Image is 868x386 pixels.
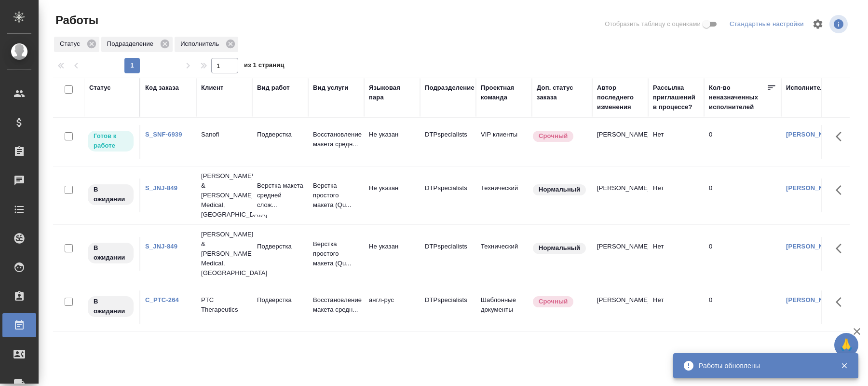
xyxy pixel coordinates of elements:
td: [PERSON_NAME] [592,237,648,271]
td: Шаблонные документы [476,290,532,324]
div: Рассылка приглашений в процессе? [653,83,699,112]
td: Нет [648,237,704,271]
td: [PERSON_NAME] [592,179,648,212]
div: Языковая пара [369,83,415,102]
p: Подверстка [257,295,303,305]
div: Подразделение [425,83,475,93]
p: Исполнитель [180,39,222,49]
p: [PERSON_NAME] & [PERSON_NAME] Medical, [GEOGRAPHIC_DATA] [201,230,247,278]
span: Отобразить таблицу с оценками [605,19,701,29]
span: 🙏 [838,335,854,355]
p: Срочный [539,131,568,141]
button: 🙏 [834,333,858,357]
div: Исполнитель назначен, приступать к работе пока рано [87,183,135,206]
a: [PERSON_NAME] [786,296,840,303]
td: DTPspecialists [420,179,476,212]
p: Подразделение [107,39,157,49]
button: Закрыть [834,361,854,370]
p: Верстка простого макета (Qu... [313,181,359,210]
a: S_JNJ-849 [145,184,177,192]
div: Код заказа [145,83,179,93]
div: split button [727,17,806,32]
p: В ожидании [94,297,128,316]
td: 0 [704,179,781,212]
div: Исполнитель [786,83,828,93]
p: Готов к работе [94,131,128,151]
span: Настроить таблицу [806,13,829,36]
div: Подразделение [101,37,173,52]
p: Подверстка [257,130,303,139]
div: Работы обновлены [699,361,826,371]
a: [PERSON_NAME] [786,184,840,192]
td: Технический [476,179,532,212]
div: Автор последнего изменения [597,83,643,112]
span: Работы [53,13,98,28]
div: Проектная команда [481,83,527,102]
td: Не указан [364,179,420,212]
span: из 1 страниц [244,59,285,73]
p: Нормальный [539,185,580,194]
p: Восстановление макета средн... [313,130,359,149]
td: Нет [648,125,704,159]
p: Срочный [539,297,568,306]
button: Здесь прячутся важные кнопки [830,179,853,202]
td: Технический [476,237,532,271]
div: Кол-во неназначенных исполнителей [709,83,767,112]
p: Нормальный [539,243,580,253]
button: Здесь прячутся важные кнопки [830,237,853,260]
td: [PERSON_NAME] [592,125,648,159]
a: S_SNF-6939 [145,131,182,138]
button: Здесь прячутся важные кнопки [830,125,853,148]
p: В ожидании [94,185,128,204]
a: S_JNJ-849 [145,243,177,250]
p: В ожидании [94,243,128,262]
p: Sanofi [201,130,247,139]
td: Не указан [364,237,420,271]
p: PTC Therapeutics [201,295,247,315]
div: Исполнитель может приступить к работе [87,130,135,152]
p: Статус [60,39,83,49]
a: [PERSON_NAME] [786,131,840,138]
div: Исполнитель назначен, приступать к работе пока рано [87,295,135,318]
td: 0 [704,290,781,324]
div: Статус [89,83,111,93]
td: DTPspecialists [420,290,476,324]
span: Посмотреть информацию [829,15,850,33]
p: Подверстка [257,242,303,251]
p: Восстановление макета средн... [313,295,359,315]
div: Доп. статус заказа [537,83,587,102]
td: 0 [704,237,781,271]
div: Вид услуги [313,83,349,93]
p: Верстка простого макета (Qu... [313,239,359,268]
div: Вид работ [257,83,290,93]
td: Нет [648,290,704,324]
td: Нет [648,179,704,212]
a: [PERSON_NAME] [786,243,840,250]
div: Исполнитель [175,37,238,52]
button: Здесь прячутся важные кнопки [830,290,853,314]
td: Не указан [364,125,420,159]
div: Исполнитель назначен, приступать к работе пока рано [87,242,135,264]
td: 0 [704,125,781,159]
td: VIP клиенты [476,125,532,159]
div: Клиент [201,83,223,93]
p: Верстка макета средней слож... [257,181,303,210]
div: Статус [54,37,99,52]
td: [PERSON_NAME] [592,290,648,324]
td: англ-рус [364,290,420,324]
td: DTPspecialists [420,125,476,159]
td: DTPspecialists [420,237,476,271]
a: C_PTC-264 [145,296,179,303]
p: [PERSON_NAME] & [PERSON_NAME] Medical, [GEOGRAPHIC_DATA] [201,171,247,220]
